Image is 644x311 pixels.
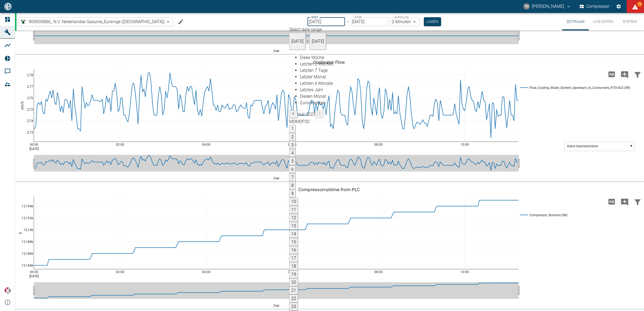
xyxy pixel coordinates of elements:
[289,157,296,165] button: 5
[293,119,296,124] span: Dienstag
[605,199,618,204] span: Hohe Auflösung
[579,2,611,11] button: Compressor
[289,125,296,133] button: 1
[289,181,296,190] button: 8
[618,13,642,30] button: System
[355,15,362,19] label: Ende
[289,254,298,262] button: 17
[300,81,333,86] span: Letzten 6 Monate
[289,149,296,157] button: 4
[289,303,298,311] button: 23
[567,144,598,148] text: Keine Alarmkorridore
[631,195,644,209] button: Daten filtern
[300,87,323,92] span: Letztes Jahr
[289,133,296,141] button: 2
[289,214,298,222] button: 12
[289,190,296,198] button: 9
[347,19,349,25] p: –
[316,110,324,118] button: Next month
[618,67,631,81] button: Kommentar hinzufügen
[289,206,298,214] button: 11
[300,67,334,74] div: Letzten 7 Tage
[312,39,324,44] span: [DATE]
[296,119,299,124] span: Mittwoch
[300,61,334,67] div: Letzten 2 Wochen
[300,54,334,61] div: Diese Woche
[289,238,298,246] button: 15
[299,119,302,124] span: Donnerstag
[289,198,298,206] button: 10
[300,94,326,99] span: Diesen Monat
[300,74,334,80] div: Letzter Monat
[298,112,316,117] span: Juli 2025
[4,287,11,294] img: Xplore Logo
[424,17,441,26] button: Laden
[289,165,296,173] button: 6
[300,93,334,100] div: Diesen Monat
[289,270,298,278] button: 19
[289,141,296,149] button: 3
[394,15,409,19] label: Auflösung
[289,173,296,181] button: 7
[390,17,420,26] div: 2 Minuten
[289,262,298,270] button: 18
[589,13,618,30] button: Live-Daten
[289,286,298,295] button: 21
[300,87,334,93] div: Letztes Jahr
[300,100,334,106] div: Zurücksetzen
[310,33,326,50] button: [DATE]
[307,17,345,26] input: DD.MM.YYYY
[351,17,388,26] input: DD.MM.YYYY
[289,278,298,286] button: 20
[522,2,572,11] button: thomas.gregoir@neuman-esser.com
[300,68,328,73] span: Letzten 7 Tage
[523,3,530,10] div: TG
[304,119,307,124] span: Samstag
[637,2,642,7] span: 79
[300,55,324,60] span: Diese Woche
[4,3,12,10] img: logo
[302,119,304,124] span: Freitag
[311,15,318,19] label: Start
[289,119,293,124] span: Montag
[289,222,298,230] button: 13
[289,295,298,303] button: 22
[562,13,589,30] button: Zeitraum
[300,61,334,67] span: Letzten 2 Wochen
[20,19,165,25] a: 909000886_ N.V. Nederlandse Gasunie_Eursinge ([GEOGRAPHIC_DATA])
[289,33,306,50] button: [DATE]
[300,74,326,79] span: Letzter Monat
[29,19,165,25] span: 909000886_ N.V. Nederlandse Gasunie_Eursinge ([GEOGRAPHIC_DATA])
[289,230,298,238] button: 14
[289,27,322,32] span: Select date range
[289,246,298,254] button: 16
[300,80,334,87] div: Letzten 6 Monate
[291,39,304,44] span: [DATE]
[605,71,618,76] span: Hohe Auflösung
[307,119,309,124] span: Sonntag
[289,110,298,118] button: Previous month
[306,39,310,44] h5: –
[618,195,631,209] button: Kommentar hinzufügen
[614,2,624,11] button: Einstellungen
[631,67,644,81] button: Daten filtern
[175,16,186,27] button: Machine bearbeiten
[300,100,326,105] span: Zurücksetzen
